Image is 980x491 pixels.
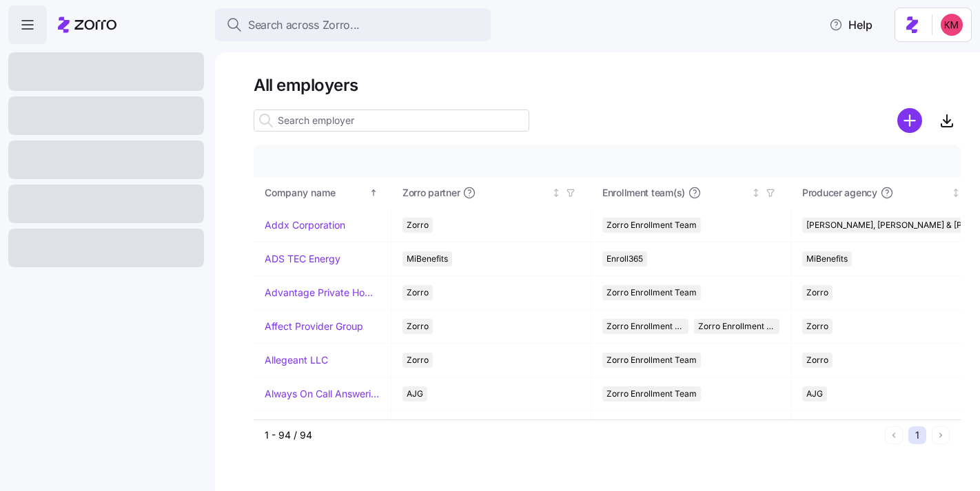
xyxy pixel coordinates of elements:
[407,285,429,300] span: Zorro
[908,426,926,444] button: 1
[254,74,961,96] h1: All employers
[698,319,776,334] span: Zorro Enrollment Experts
[369,188,378,198] div: Sorted ascending
[951,188,961,198] div: Not sorted
[265,428,879,442] div: 1 - 94 / 94
[407,386,423,401] span: AJG
[407,353,429,368] span: Zorro
[606,319,684,334] span: Zorro Enrollment Team
[602,186,685,200] span: Enrollment team(s)
[606,285,697,300] span: Zorro Enrollment Team
[407,251,448,267] span: MiBenefits
[407,218,429,233] span: Zorro
[248,17,360,34] span: Search across Zorro...
[606,218,697,233] span: Zorro Enrollment Team
[885,426,903,444] button: Previous page
[265,252,340,266] a: ADS TEC Energy
[897,108,922,133] svg: add icon
[606,353,697,368] span: Zorro Enrollment Team
[829,17,872,33] span: Help
[806,319,828,334] span: Zorro
[806,251,848,267] span: MiBenefits
[551,188,561,198] div: Not sorted
[265,218,345,232] a: Addx Corporation
[215,8,491,41] button: Search across Zorro...
[254,109,529,132] input: Search employer
[802,186,877,200] span: Producer agency
[591,177,791,209] th: Enrollment team(s)Not sorted
[751,188,761,198] div: Not sorted
[254,177,391,209] th: Company nameSorted ascending
[265,387,380,401] a: Always On Call Answering Service
[402,186,460,200] span: Zorro partner
[265,320,363,333] a: Affect Provider Group
[265,353,328,367] a: Allegeant LLC
[806,353,828,368] span: Zorro
[391,177,591,209] th: Zorro partnerNot sorted
[806,285,828,300] span: Zorro
[941,14,963,36] img: 8fbd33f679504da1795a6676107ffb9e
[407,319,429,334] span: Zorro
[265,286,380,300] a: Advantage Private Home Care
[818,11,884,39] button: Help
[606,386,697,401] span: Zorro Enrollment Team
[606,251,643,267] span: Enroll365
[932,426,950,444] button: Next page
[265,185,367,200] div: Company name
[806,386,823,401] span: AJG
